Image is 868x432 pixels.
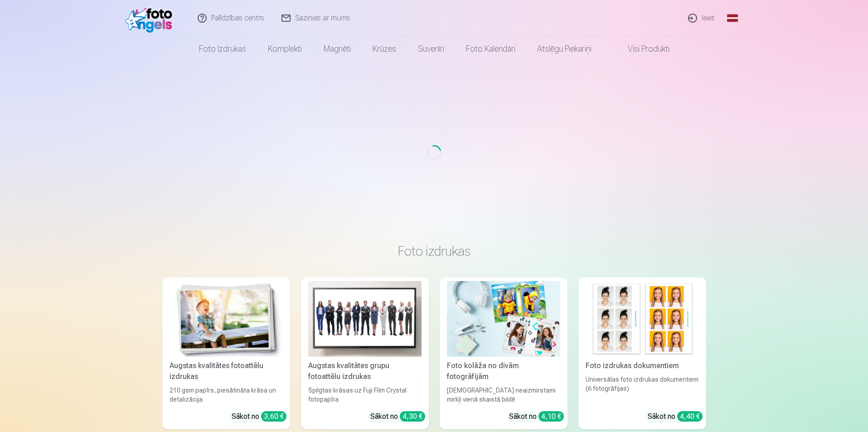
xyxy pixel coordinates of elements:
[362,36,407,62] a: Krūzes
[170,281,283,357] img: Augstas kvalitātes fotoattēlu izdrukas
[648,411,703,422] div: Sākot no
[257,36,313,62] a: Komplekti
[538,411,564,422] div: 4,10 €
[602,36,680,62] a: Visi produkti
[440,277,567,429] a: Foto kolāža no divām fotogrāfijāmFoto kolāža no divām fotogrāfijām[DEMOGRAPHIC_DATA] neaizmirstam...
[305,360,425,382] div: Augstas kvalitātes grupu fotoattēlu izdrukas
[188,36,257,62] a: Foto izdrukas
[166,386,286,404] div: 210 gsm papīrs, piesātināta krāsa un detalizācija
[443,360,564,382] div: Foto kolāža no divām fotogrāfijām
[301,277,429,429] a: Augstas kvalitātes grupu fotoattēlu izdrukasAugstas kvalitātes grupu fotoattēlu izdrukasSpilgtas ...
[166,360,286,382] div: Augstas kvalitātes fotoattēlu izdrukas
[400,411,425,422] div: 4,30 €
[170,243,699,259] h3: Foto izdrukas
[308,281,422,357] img: Augstas kvalitātes grupu fotoattēlu izdrukas
[443,386,564,404] div: [DEMOGRAPHIC_DATA] neaizmirstami mirkļi vienā skaistā bildē
[232,411,286,422] div: Sākot no
[582,360,703,371] div: Foto izdrukas dokumentiem
[677,411,703,422] div: 4,40 €
[407,36,455,62] a: Suvenīri
[125,4,177,33] img: /fa1
[305,386,425,404] div: Spilgtas krāsas uz Fuji Film Crystal fotopapīra
[162,277,290,429] a: Augstas kvalitātes fotoattēlu izdrukasAugstas kvalitātes fotoattēlu izdrukas210 gsm papīrs, piesā...
[586,281,699,357] img: Foto izdrukas dokumentiem
[447,281,560,357] img: Foto kolāža no divām fotogrāfijām
[509,411,564,422] div: Sākot no
[261,411,286,422] div: 3,60 €
[582,375,703,404] div: Universālas foto izdrukas dokumentiem (6 fotogrāfijas)
[455,36,526,62] a: Foto kalendāri
[313,36,362,62] a: Magnēti
[370,411,425,422] div: Sākot no
[578,277,706,429] a: Foto izdrukas dokumentiemFoto izdrukas dokumentiemUniversālas foto izdrukas dokumentiem (6 fotogr...
[526,36,602,62] a: Atslēgu piekariņi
